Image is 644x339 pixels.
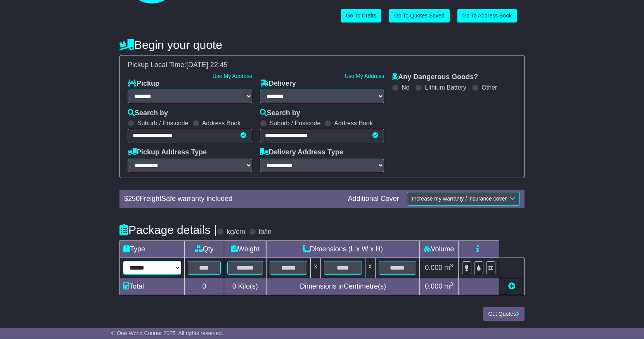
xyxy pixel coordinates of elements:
[260,148,343,157] label: Delivery Address Type
[508,282,515,290] a: Add new item
[224,240,266,258] td: Weight
[232,282,236,290] span: 0
[260,109,300,118] label: Search by
[119,38,525,51] h4: Begin your quote
[402,84,409,91] label: No
[120,195,344,203] div: $ FreightSafe warranty included
[457,9,517,22] a: Go To Address Book
[389,9,450,22] a: Go To Quotes Saved
[481,84,497,91] label: Other
[224,278,266,295] td: Kilo(s)
[128,80,159,88] label: Pickup
[341,9,381,22] a: Go To Drafts
[425,282,442,290] span: 0.000
[311,258,321,278] td: x
[202,119,241,127] label: Address Book
[266,240,419,258] td: Dimensions (L x W x H)
[419,240,458,258] td: Volume
[124,61,520,69] div: Pickup Local Time:
[120,240,185,258] td: Type
[128,148,207,157] label: Pickup Address Type
[345,73,384,79] a: Use My Address
[444,264,453,272] span: m
[259,228,272,236] label: lb/in
[120,278,185,295] td: Total
[119,223,217,236] h4: Package details |
[128,195,140,202] span: 250
[444,282,453,290] span: m
[365,258,375,278] td: x
[483,307,525,321] button: Get Quotes
[412,195,507,202] span: Increase my warranty / insurance cover
[334,119,373,127] label: Address Book
[425,264,442,272] span: 0.000
[185,278,224,295] td: 0
[186,61,228,69] span: [DATE] 22:45
[260,80,296,88] label: Delivery
[425,84,466,91] label: Lithium Battery
[270,119,321,127] label: Suburb / Postcode
[392,73,478,81] label: Any Dangerous Goods?
[227,228,245,236] label: kg/cm
[450,263,453,268] sup: 3
[111,330,223,336] span: © One World Courier 2025. All rights reserved.
[185,240,224,258] td: Qty
[266,278,419,295] td: Dimensions in Centimetre(s)
[407,192,520,206] button: Increase my warranty / insurance cover
[344,195,403,203] div: Additional Cover
[137,119,189,127] label: Suburb / Postcode
[128,109,168,118] label: Search by
[213,73,252,79] a: Use My Address
[450,281,453,287] sup: 3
